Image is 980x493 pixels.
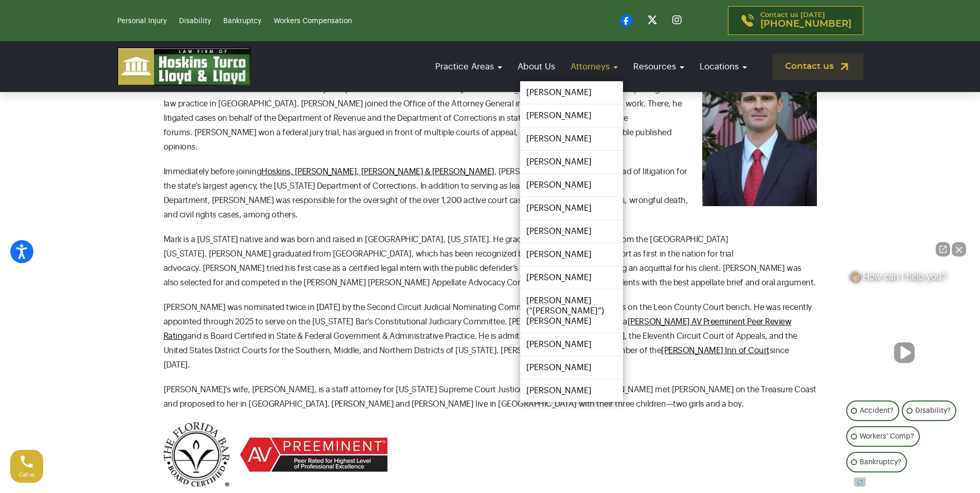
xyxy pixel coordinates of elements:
[164,382,817,411] p: [PERSON_NAME]’s wife, [PERSON_NAME], is a staff attorney for [US_STATE] Supreme Court Justice [PE...
[164,165,817,222] p: Immediately before joining , [PERSON_NAME] served as the head of litigation for the state’s large...
[894,342,915,363] button: Unmute video
[520,220,623,243] a: [PERSON_NAME]
[520,379,623,402] a: [PERSON_NAME]
[952,242,966,257] button: Close Intaker Chat Widget
[179,17,211,25] a: Disability
[520,174,623,196] a: [PERSON_NAME]
[702,53,817,206] img: Mark Urban
[430,52,507,81] a: Practice Areas
[520,81,623,104] a: [PERSON_NAME]
[237,435,391,474] img: Preeminent Logo
[854,478,866,487] a: Open intaker chat
[936,242,950,257] a: Open direct chat
[694,52,752,81] a: Locations
[860,456,901,468] p: Bankruptcy?
[512,52,560,81] a: About Us
[164,300,817,372] p: [PERSON_NAME] was nominated twice in [DATE] by the Second Circuit Judicial Nominating Commission ...
[261,168,494,176] a: Hoskins, [PERSON_NAME], [PERSON_NAME] & [PERSON_NAME]
[860,430,914,443] p: Workers' Comp?
[520,104,623,127] a: [PERSON_NAME]
[164,232,817,290] p: Mark is a [US_STATE] native and was born and raised in [GEOGRAPHIC_DATA], [US_STATE]. He graduate...
[844,271,965,287] div: 👋🏼 How can I help you?
[661,346,770,355] a: [PERSON_NAME] Inn of Court
[915,405,951,417] p: Disability?
[520,356,623,379] a: [PERSON_NAME]
[520,243,623,266] a: [PERSON_NAME]
[164,422,229,487] img: Florida Bar Board Certified
[520,266,623,289] a: [PERSON_NAME]
[860,405,894,417] p: Accident?
[520,289,623,333] a: [PERSON_NAME] (“[PERSON_NAME]”) [PERSON_NAME]
[773,53,863,80] a: Contact us
[520,151,623,173] a: [PERSON_NAME]
[223,17,261,25] a: Bankruptcy
[728,6,863,35] a: Contact us [DATE][PHONE_NUMBER]
[164,53,817,154] p: Attorney [PERSON_NAME] is board certified in State and Federal Government and Administrative Prac...
[19,472,35,478] span: Call us
[117,17,167,25] a: Personal Injury
[117,47,251,86] img: logo
[520,127,623,150] a: [PERSON_NAME]
[520,197,623,220] a: [PERSON_NAME]
[274,17,352,25] a: Workers Compensation
[520,333,623,356] a: [PERSON_NAME]
[760,19,851,29] span: [PHONE_NUMBER]
[565,52,623,81] a: Attorneys
[760,12,851,29] p: Contact us [DATE]
[628,52,689,81] a: Resources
